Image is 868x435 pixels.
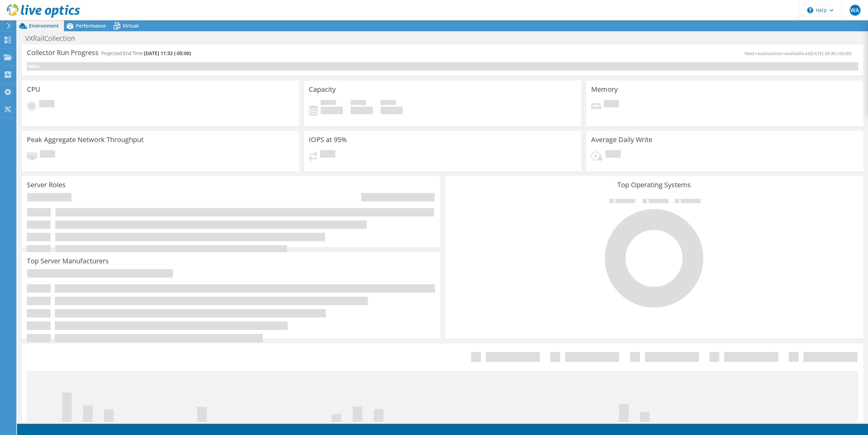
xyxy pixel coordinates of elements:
[40,150,55,159] span: Pending
[605,150,621,159] span: Pending
[745,50,855,56] span: Next recalculation available at
[591,136,652,143] h3: Average Daily Write
[321,107,343,114] h4: 0 GiB
[39,100,54,109] span: Pending
[809,50,851,56] span: [DATE] 20:39 (-05:00)
[309,136,347,143] h3: IOPS at 95%
[27,181,66,189] h3: Server Roles
[351,107,373,114] h4: 0 GiB
[381,100,396,107] span: Total
[27,257,109,265] h3: Top Server Manufacturers
[450,181,858,189] h3: Top Operating Systems
[604,100,619,109] span: Pending
[321,100,336,107] span: Used
[807,7,813,13] svg: \n
[22,35,86,42] h1: VXRailCollection
[29,22,59,29] span: Environment
[144,50,191,56] span: [DATE] 11:32 (-05:00)
[591,86,618,93] h3: Memory
[850,5,861,16] span: WA
[309,86,336,93] h3: Capacity
[27,136,144,143] h3: Peak Aggregate Network Throughput
[351,100,366,107] span: Free
[101,50,191,57] h4: Projected End Time:
[76,22,106,29] span: Performance
[27,86,40,93] h3: CPU
[123,22,138,29] span: Virtual
[320,150,335,159] span: Pending
[381,107,403,114] h4: 0 GiB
